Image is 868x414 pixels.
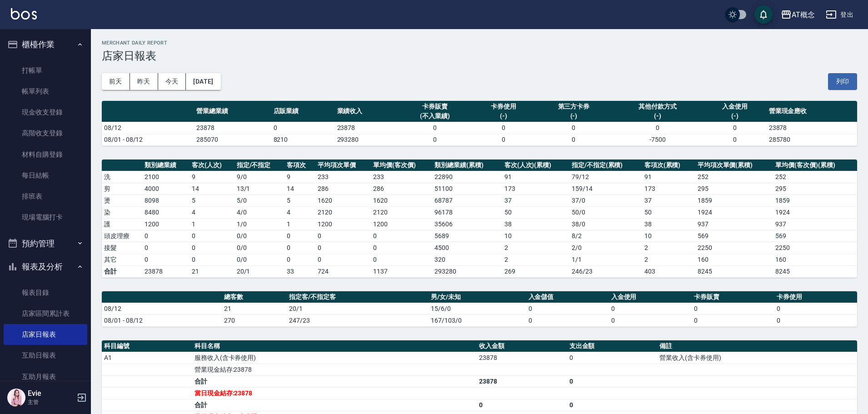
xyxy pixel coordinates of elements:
td: 937 [695,218,773,230]
td: 營業收入(含卡券使用) [657,352,857,364]
td: 當日現金結存:23878 [192,387,477,399]
td: 96178 [432,206,502,218]
td: 15/6/0 [429,303,526,314]
th: 入金儲值 [526,291,609,303]
td: 2120 [371,206,432,218]
td: 0 [371,254,432,265]
td: 0 [692,314,774,326]
div: 卡券使用 [474,102,533,111]
td: A1 [102,352,192,364]
td: 0 [142,254,190,265]
td: 1859 [695,195,773,206]
td: 0 [284,254,315,265]
a: 現場電腦打卡 [4,207,87,228]
td: 5 [190,195,234,206]
td: 37 / 0 [569,195,642,206]
p: 主管 [28,398,74,406]
td: 0 [284,242,315,254]
td: 1 [190,218,234,230]
td: 燙 [102,195,142,206]
td: 0 [315,242,371,254]
td: 14 [190,183,234,195]
td: 10 [502,230,569,242]
div: (不入業績) [401,111,469,121]
td: 167/103/0 [429,314,526,326]
div: AT概念 [792,9,815,20]
td: 173 [502,183,569,195]
th: 平均項次單價 [315,160,371,171]
td: 8098 [142,195,190,206]
td: 37 [642,195,695,206]
td: 295 [695,183,773,195]
td: 0 / 0 [234,242,285,254]
td: 21 [190,265,234,277]
td: 937 [773,218,857,230]
button: AT概念 [777,5,818,24]
td: 0 [703,122,767,134]
button: 報表及分析 [4,255,87,279]
td: 22890 [432,171,502,183]
td: 0 [190,254,234,265]
td: 0 [190,230,234,242]
a: 店家區間累計表 [4,303,87,324]
button: 預約管理 [4,232,87,255]
td: 0 [526,303,609,314]
td: 08/12 [102,122,194,134]
td: 286 [371,183,432,195]
table: a dense table [102,101,857,146]
td: 2 [642,254,695,265]
td: 13 / 1 [234,183,285,195]
td: 20/1 [234,265,285,277]
td: 20/1 [287,303,429,314]
td: 2 [502,254,569,265]
td: 2 [502,242,569,254]
td: 79 / 12 [569,171,642,183]
th: 營業現金應收 [767,101,857,122]
td: 33 [284,265,315,277]
td: 合計 [192,375,477,387]
td: 5 / 0 [234,195,285,206]
td: 23878 [335,122,399,134]
th: 入金使用 [609,291,692,303]
td: 50 [642,206,695,218]
button: 登出 [822,6,857,23]
td: 724 [315,265,371,277]
td: 0 [190,242,234,254]
img: Person [7,389,25,407]
td: 0 [703,134,767,145]
td: 0 [472,122,535,134]
a: 每日結帳 [4,165,87,186]
td: 173 [642,183,695,195]
td: 合計 [192,399,477,411]
td: 0 [271,122,335,134]
div: (-) [538,111,610,121]
div: (-) [474,111,533,121]
div: 其他付款方式 [614,102,700,111]
a: 高階收支登錄 [4,123,87,144]
td: 293280 [335,134,399,145]
a: 帳單列表 [4,81,87,102]
td: 8480 [142,206,190,218]
a: 報表目錄 [4,282,87,303]
td: 0 [567,352,658,364]
td: 1137 [371,265,432,277]
th: 店販業績 [271,101,335,122]
th: 單均價(客次價)(累積) [773,160,857,171]
td: 160 [695,254,773,265]
td: 2250 [695,242,773,254]
td: 0 [371,242,432,254]
td: 320 [432,254,502,265]
td: 21 [222,303,287,314]
td: 0 [609,303,692,314]
td: 270 [222,314,287,326]
td: 0 [315,230,371,242]
td: 08/12 [102,303,222,314]
a: 打帳單 [4,60,87,81]
td: 1 [284,218,315,230]
td: 68787 [432,195,502,206]
img: Logo [11,8,37,20]
button: [DATE] [186,73,220,90]
td: 233 [315,171,371,183]
th: 客次(人次)(累積) [502,160,569,171]
td: 9 [284,171,315,183]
